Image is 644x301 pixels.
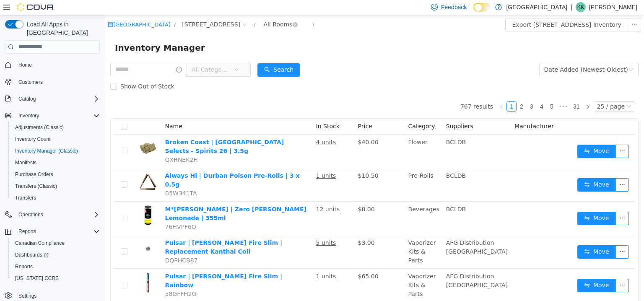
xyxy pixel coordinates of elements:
[2,226,103,237] button: Reports
[341,191,361,197] span: BCLDB
[60,242,93,249] span: DQPHCB87
[356,86,388,96] li: 767 results
[18,96,36,102] span: Catalog
[17,3,55,11] img: Cova
[12,146,100,156] span: Inventory Manager (Classic)
[15,183,57,189] span: Transfers (Classic)
[452,86,465,96] li: Next 5 Pages
[33,156,54,177] img: Always Hi | Durban Poison Pre-Rolls | 3 x 0.5g hero shot
[8,261,103,272] button: Reports
[506,2,567,12] p: [GEOGRAPHIC_DATA]
[18,211,43,218] span: Operations
[341,258,403,273] span: AFG Distribution [GEOGRAPHIC_DATA]
[15,136,51,143] span: Inventory Count
[465,86,478,96] li: 31
[60,208,91,215] span: 76HVPF6Q
[60,275,92,282] span: 58GFFH2G
[473,163,511,176] button: icon: swapMove
[8,157,103,169] button: Manifests
[15,290,100,301] span: Settings
[12,193,39,203] a: Transfers
[15,77,100,87] span: Customers
[442,87,452,96] a: 5
[8,249,103,261] a: Dashboards
[253,157,274,164] span: $10.50
[402,87,411,96] a: 1
[12,134,100,144] span: Inventory Count
[8,272,103,284] button: [US_STATE] CCRS
[422,86,432,96] li: 3
[33,223,54,244] img: Pulsar | Barb Fire Slim | Replacement Kanthal Coil hero shot
[33,257,54,278] img: Pulsar | Barb Fire Slim | Rainbow hero shot
[12,68,73,75] span: Show Out of Stock
[12,158,100,168] span: Manifests
[480,89,486,94] i: icon: right
[15,124,64,131] span: Adjustments (Classic)
[60,175,92,182] span: B5W341TA
[33,123,54,144] img: Broken Coast | BC Selects - Spirits 26 | 3.5g hero shot
[412,87,421,96] a: 2
[589,2,637,12] p: [PERSON_NAME]
[8,192,103,204] button: Transfers
[15,195,36,201] span: Transfers
[12,122,100,132] span: Adjustments (Classic)
[571,2,572,12] p: |
[523,3,536,16] button: icon: ellipsis
[466,87,478,96] a: 31
[211,258,231,265] u: 1 units
[60,224,178,240] a: Pulsar | [PERSON_NAME] Fire Slim | Replacement Kanthal Coil
[253,124,274,130] span: $40.00
[18,293,36,299] span: Settings
[341,157,361,164] span: BCLDB
[12,238,68,248] a: Canadian Compliance
[478,86,488,96] li: Next Page
[253,191,270,197] span: $8.00
[15,111,100,121] span: Inventory
[71,52,77,57] i: icon: info-circle
[422,87,431,96] a: 3
[12,169,57,179] a: Purchase Orders
[576,2,586,12] div: Kalli King
[441,3,467,11] span: Feedback
[12,262,100,272] span: Reports
[492,87,520,96] div: 25 / page
[15,60,100,70] span: Home
[12,193,100,203] span: Transfers
[392,86,402,96] li: Previous Page
[60,191,202,206] a: M*[PERSON_NAME] | Zero [PERSON_NAME] Lemonade | 355ml
[300,153,338,187] td: Pre-Rolls
[511,230,524,244] button: icon: ellipsis
[341,124,361,130] span: BCLDB
[15,148,78,154] span: Inventory Manager (Classic)
[211,124,231,130] u: 4 units
[412,86,422,96] li: 2
[3,6,66,13] a: icon: shop[GEOGRAPHIC_DATA]
[410,108,449,114] span: Manufacturer
[511,163,524,176] button: icon: ellipsis
[12,169,100,179] span: Purchase Orders
[8,237,103,249] button: Canadian Compliance
[402,86,412,96] li: 1
[87,50,125,59] span: All Categories
[69,6,71,13] span: /
[15,291,40,301] a: Settings
[211,157,231,164] u: 1 units
[300,187,338,220] td: Beverages
[12,238,100,248] span: Canadian Compliance
[15,210,47,220] button: Operations
[473,230,511,244] button: icon: swapMove
[18,79,43,86] span: Customers
[60,141,93,148] span: QXRNEK2H
[253,258,274,265] span: $65.00
[153,48,195,62] button: icon: searchSearch
[18,62,32,68] span: Home
[77,5,135,14] span: 103-855 Shawnigan Mill Bay Rd.
[300,220,338,254] td: Vaporizer Kits & Parts
[8,169,103,180] button: Purchase Orders
[15,252,49,258] span: Dashboards
[432,87,441,96] a: 4
[2,110,103,122] button: Inventory
[300,254,338,287] td: Vaporizer Kits & Parts
[188,7,193,12] i: icon: close-circle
